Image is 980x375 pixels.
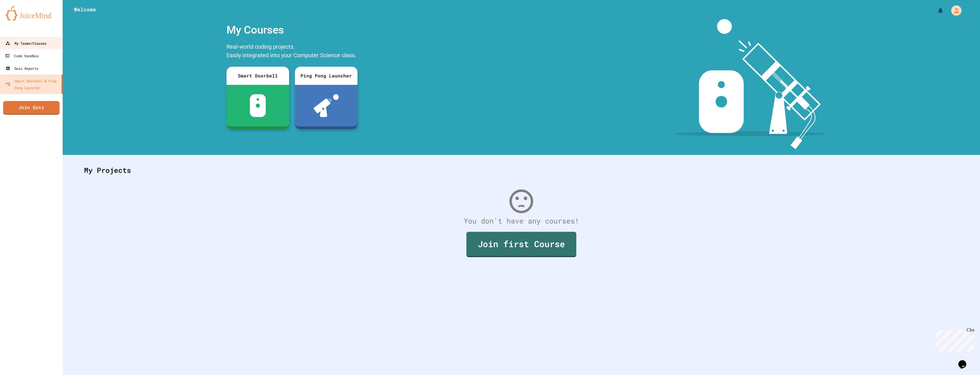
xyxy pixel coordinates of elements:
div: You don't have any courses! [78,216,964,226]
a: Join first Course [466,232,576,257]
a: Join Quiz [3,101,60,115]
div: Code Sandbox [5,52,38,60]
img: ppl-with-ball.png [314,94,339,117]
div: Smart Doorbell [226,67,289,85]
div: Ping Pong Launcher [295,67,358,85]
div: My Courses [224,19,360,41]
div: Real-world coding projects. Easily integrated into your Computer Science class. [224,41,360,62]
img: sdb-white.svg [250,94,266,117]
div: My Notifications [926,6,945,15]
div: My Teams/Classes [5,40,46,47]
div: Quiz Reports [6,65,38,72]
div: My Projects [78,159,964,181]
iframe: chat widget [956,352,974,369]
img: logo-orange.svg [6,6,57,21]
iframe: chat widget [933,327,974,352]
div: Chat with us now!Close [2,2,39,36]
div: Smart Doorbell & Ping Pong Launcher [6,77,59,91]
div: My Account [945,4,963,17]
img: banner-image-my-projects.png [674,19,827,149]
